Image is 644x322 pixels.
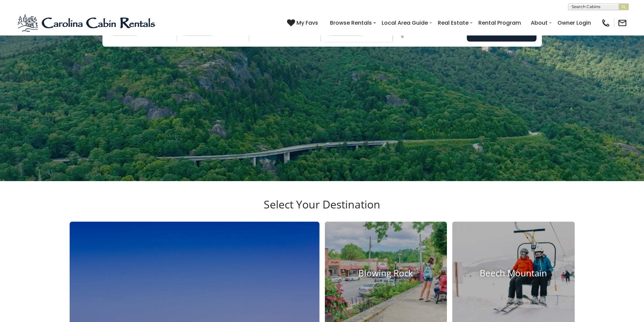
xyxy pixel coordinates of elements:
[434,17,472,29] a: Real Estate
[17,13,157,33] img: Blue-2.png
[475,17,524,29] a: Rental Program
[378,17,431,29] a: Local Area Guide
[618,18,627,28] img: mail-regular-black.png
[601,18,611,28] img: phone-regular-black.png
[287,19,320,27] a: My Favs
[296,19,318,27] span: My Favs
[325,268,447,278] h4: Blowing Rock
[554,17,594,29] a: Owner Login
[327,17,375,29] a: Browse Rentals
[69,198,576,222] h3: Select Your Destination
[452,268,575,278] h4: Beech Mountain
[527,17,551,29] a: About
